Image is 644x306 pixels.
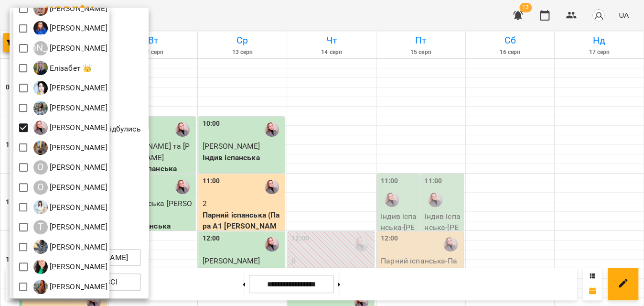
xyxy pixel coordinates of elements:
p: [PERSON_NAME] [48,162,107,173]
p: [PERSON_NAME] [48,261,107,273]
img: Р [33,200,48,214]
a: [PERSON_NAME] [PERSON_NAME] [33,41,107,55]
a: Ж [PERSON_NAME] [33,81,107,95]
p: Елізабет 👑 [48,63,93,74]
a: М [PERSON_NAME] [33,141,107,155]
div: Деркач Дарина [33,21,107,35]
img: Е [33,61,48,75]
p: [PERSON_NAME] [48,43,107,54]
a: К [PERSON_NAME] [33,120,107,135]
div: Елізабет 👑 [33,61,93,75]
div: Кухар Оля [33,120,107,135]
a: О [PERSON_NAME] [33,180,107,195]
div: Еваліна Кравченко [33,41,107,55]
img: М [33,141,48,155]
div: Храмова Олександра [33,260,107,274]
a: К [PERSON_NAME] [33,101,107,115]
a: О [PERSON_NAME] [33,160,107,175]
img: Ж [33,81,48,95]
div: Чебан Анастасія [33,280,107,294]
a: Х [PERSON_NAME] [33,260,107,274]
a: Г [PERSON_NAME] [33,1,107,16]
div: Т [33,220,48,234]
p: [PERSON_NAME] [48,102,107,114]
div: О [33,160,48,175]
a: Т [PERSON_NAME] [33,220,107,234]
a: Д [PERSON_NAME] [33,21,107,35]
a: Е Елізабет 👑 [33,61,93,75]
div: Олександра Lizard [33,160,107,175]
div: Тетяна Іщенко [33,220,107,234]
a: Ч [PERSON_NAME] [33,280,107,294]
a: Р [PERSON_NAME] [33,200,107,214]
img: К [33,101,48,115]
img: Д [33,21,48,35]
p: [PERSON_NAME] [48,182,107,193]
div: О [33,180,48,195]
img: Ч [33,280,48,294]
div: Журавлева Юлія [33,81,107,95]
a: Т [PERSON_NAME] [33,240,107,254]
p: [PERSON_NAME] [48,142,107,153]
img: Т [33,240,48,254]
div: [PERSON_NAME] [33,41,48,55]
div: Тригуб Софія [33,240,107,254]
div: Каземірова Альбіна [33,101,107,115]
p: [PERSON_NAME] [48,202,107,213]
p: [PERSON_NAME] [48,22,107,34]
p: [PERSON_NAME] [48,281,107,293]
div: Олеся Lizard [33,180,107,195]
div: Гаращенко Марія [33,1,107,16]
img: Г [33,1,48,16]
p: [PERSON_NAME] [48,82,107,94]
p: [PERSON_NAME] [48,3,107,14]
p: [PERSON_NAME] [48,221,107,233]
div: Рулік Ніна [33,200,107,214]
img: Х [33,260,48,274]
p: [PERSON_NAME] [48,122,107,133]
img: К [33,120,48,135]
p: [PERSON_NAME] [48,241,107,253]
